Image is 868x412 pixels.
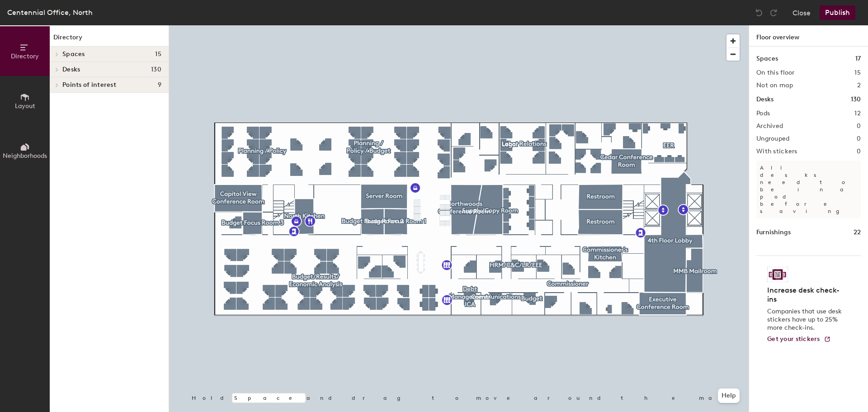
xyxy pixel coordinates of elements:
h2: Pods [756,110,770,117]
h4: Increase desk check-ins [767,286,844,304]
div: Centennial Office, North [7,7,93,18]
span: 9 [158,81,161,89]
img: Sticker logo [767,267,788,282]
span: Get your stickers [767,335,820,343]
span: Directory [11,52,39,60]
h2: 0 [857,135,861,142]
h2: Ungrouped [756,135,790,142]
button: Close [793,5,811,20]
h1: Furnishings [756,227,791,237]
h2: 15 [854,69,861,76]
span: Neighborhoods [3,152,47,160]
span: Layout [15,102,35,110]
h2: With stickers [756,148,797,155]
h1: 22 [854,227,861,237]
h1: Desks [756,95,774,104]
a: Get your stickers [767,336,831,343]
h2: Archived [756,123,783,130]
span: Spaces [62,51,85,58]
span: Desks [62,66,80,73]
button: Help [718,388,740,403]
h1: 130 [851,95,861,104]
h2: On this floor [756,69,795,76]
h2: 0 [857,123,861,130]
p: Companies that use desk stickers have up to 25% more check-ins. [767,308,844,332]
p: All desks need to be in a pod before saving [756,161,861,218]
h2: 2 [857,82,861,89]
h2: Not on map [756,82,793,89]
img: Redo [769,8,778,17]
h1: Directory [50,33,169,47]
h1: Floor overview [749,25,868,47]
h1: 17 [855,54,861,64]
span: Points of interest [62,81,116,89]
h2: 12 [854,110,861,117]
span: 130 [151,66,161,73]
h2: 0 [857,148,861,155]
button: Publish [820,5,855,20]
h1: Spaces [756,54,778,64]
img: Undo [755,8,764,17]
span: 15 [155,51,161,58]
